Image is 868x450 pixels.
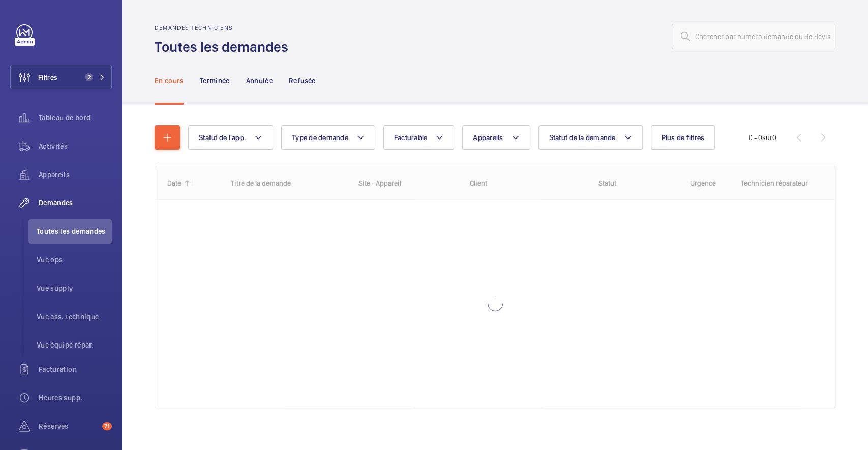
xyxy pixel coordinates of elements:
button: Plus de filtres [651,125,715,150]
span: Toutes les demandes [37,226,112,236]
p: En cours [155,76,184,86]
span: Heures supp. [39,393,112,403]
span: Vue ass. technique [37,311,112,322]
h2: Demandes techniciens [155,24,294,31]
span: Plus de filtres [662,133,705,142]
span: Demandes [39,198,112,208]
span: Statut de la demande [549,133,616,142]
button: Statut de la demande [538,125,643,150]
span: Appareils [473,133,503,142]
span: Activités [39,141,112,151]
span: sur [762,133,772,142]
p: Refusée [289,76,315,86]
span: 71 [102,422,112,430]
h1: Toutes les demandes [155,38,294,56]
p: Terminée [200,76,230,86]
span: Tableau de bord [39,113,112,123]
span: 2 [85,73,93,81]
span: Filtres [38,72,57,82]
button: Statut de l'app. [188,125,273,150]
input: Chercher par numéro demande ou de devis [672,24,835,49]
button: Filtres2 [10,65,112,89]
span: 0 - 0 0 [749,134,776,141]
span: Vue ops [37,255,112,265]
span: Appareils [39,169,112,180]
span: Facturation [39,364,112,374]
span: Facturable [394,133,428,142]
span: Vue supply [37,283,112,293]
span: Statut de l'app. [199,133,246,142]
span: Vue équipe répar. [37,340,112,350]
button: Appareils [462,125,530,150]
span: Type de demande [292,133,348,142]
button: Facturable [383,125,455,150]
button: Type de demande [281,125,375,150]
p: Annulée [246,76,273,86]
span: Réserves [39,421,98,431]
